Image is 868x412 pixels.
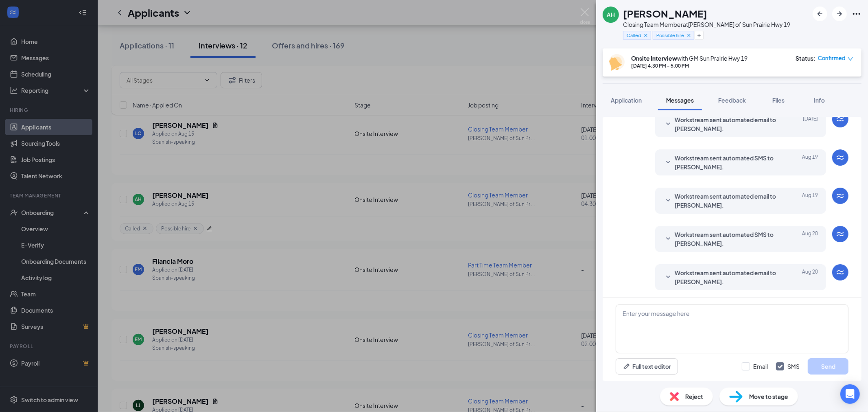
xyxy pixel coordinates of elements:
[631,54,748,62] div: with GM Sun Prairie Hwy 19
[803,115,818,133] span: [DATE]
[631,55,677,62] b: Onsite Interview
[840,384,860,404] div: Open Intercom Messenger
[818,54,846,62] span: Confirmed
[835,267,845,277] svg: WorkstreamLogo
[656,32,684,39] span: Possible hire
[813,7,827,21] button: ArrowLeftNew
[685,392,703,401] span: Reject
[697,33,702,38] svg: Plus
[611,96,642,104] span: Application
[643,33,649,38] svg: Cross
[623,362,631,370] svg: Pen
[796,54,816,62] div: Status :
[675,268,781,286] span: Workstream sent automated email to [PERSON_NAME].
[607,11,615,19] div: AH
[675,115,781,133] span: Workstream sent automated email to [PERSON_NAME].
[675,230,781,248] span: Workstream sent automated SMS to [PERSON_NAME].
[627,32,641,39] span: Called
[835,9,844,19] svg: ArrowRight
[802,153,818,171] span: Aug 19
[835,229,845,239] svg: WorkstreamLogo
[772,96,785,104] span: Files
[616,358,678,375] button: Full text editorPen
[623,20,790,28] div: Closing Team Member at [PERSON_NAME] of Sun Prairie Hwy 19
[802,230,818,248] span: Aug 20
[663,119,673,129] svg: SmallChevronDown
[631,62,748,69] div: [DATE] 4:30 PM - 5:00 PM
[666,96,694,104] span: Messages
[718,96,746,104] span: Feedback
[663,158,673,167] svg: SmallChevronDown
[695,31,704,39] button: Plus
[848,56,853,62] span: down
[835,153,845,162] svg: WorkstreamLogo
[802,192,818,210] span: Aug 19
[663,234,673,244] svg: SmallChevronDown
[663,272,673,282] svg: SmallChevronDown
[814,96,825,104] span: Info
[663,196,673,206] svg: SmallChevronDown
[686,33,692,38] svg: Cross
[675,192,781,210] span: Workstream sent automated email to [PERSON_NAME].
[832,7,847,21] button: ArrowRight
[852,9,861,19] svg: Ellipses
[835,191,845,201] svg: WorkstreamLogo
[808,358,848,375] button: Send
[802,268,818,286] span: Aug 20
[749,392,788,401] span: Move to stage
[815,9,825,19] svg: ArrowLeftNew
[835,114,845,124] svg: WorkstreamLogo
[623,7,707,20] h1: [PERSON_NAME]
[675,153,781,171] span: Workstream sent automated SMS to [PERSON_NAME].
